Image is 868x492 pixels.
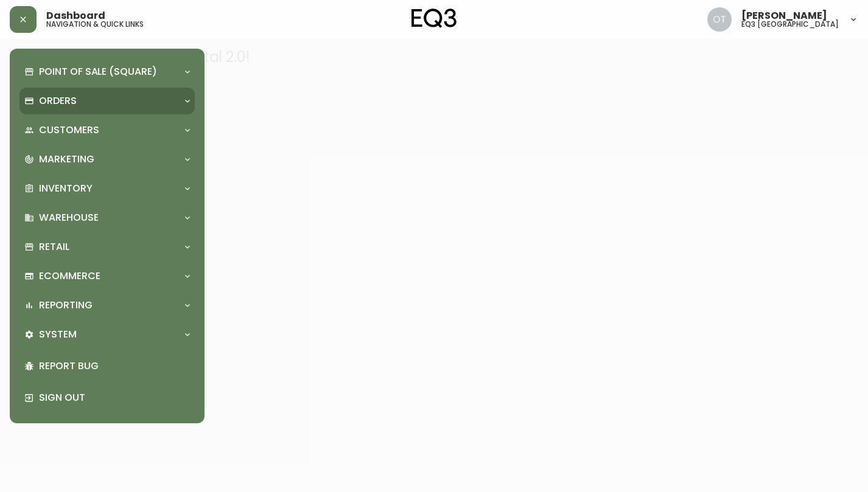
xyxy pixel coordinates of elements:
p: Orders [39,94,77,108]
div: Point of Sale (Square) [19,58,195,85]
span: [PERSON_NAME] [741,11,827,21]
p: Report Bug [39,359,190,373]
h5: navigation & quick links [46,21,144,28]
div: Marketing [19,146,195,173]
p: Inventory [39,182,93,195]
div: Warehouse [19,204,195,231]
div: Orders [19,88,195,114]
div: Customers [19,117,195,144]
div: Report Bug [19,350,195,382]
img: 5d4d18d254ded55077432b49c4cb2919 [707,7,732,32]
p: Retail [39,240,69,254]
div: Retail [19,234,195,260]
p: Point of Sale (Square) [39,65,157,78]
span: Dashboard [46,11,105,21]
p: Sign Out [39,391,190,404]
div: Reporting [19,292,195,319]
p: Customers [39,123,99,137]
div: System [19,321,195,348]
p: Marketing [39,153,94,166]
div: Ecommerce [19,263,195,289]
img: logo [411,9,457,28]
p: Ecommerce [39,269,100,283]
p: Warehouse [39,211,99,224]
div: Inventory [19,175,195,202]
h5: eq3 [GEOGRAPHIC_DATA] [741,21,839,28]
div: Sign Out [19,382,195,414]
p: System [39,328,77,341]
p: Reporting [39,299,93,312]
